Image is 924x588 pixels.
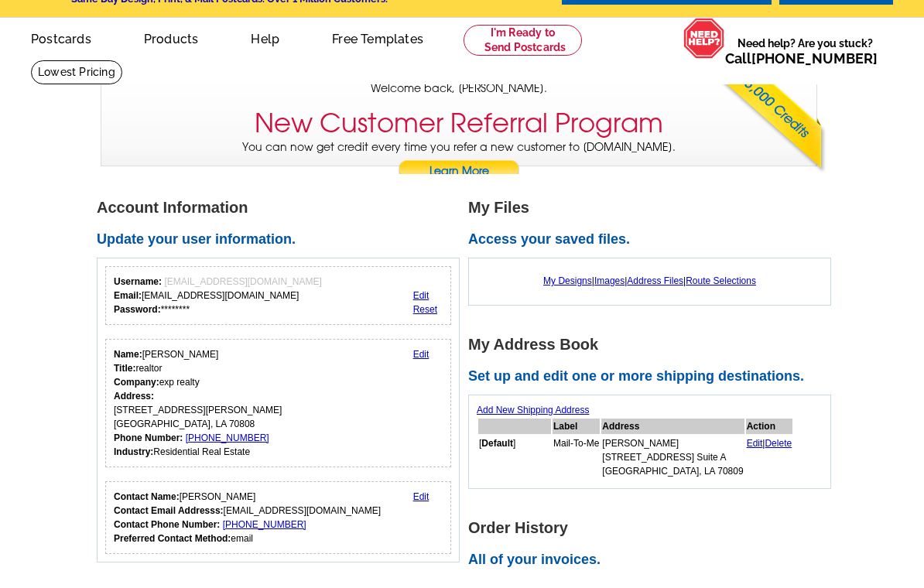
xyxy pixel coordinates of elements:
h1: My Files [468,200,840,216]
span: Call [725,50,878,67]
th: Address [601,419,744,434]
td: [PERSON_NAME] [STREET_ADDRESS] Suite A [GEOGRAPHIC_DATA], LA 70809 [601,436,744,479]
h2: Update your user information. [97,231,468,248]
a: Products [119,19,224,56]
h2: Set up and edit one or more shipping destinations. [468,368,840,385]
a: Postcards [6,19,116,56]
strong: Username: [114,276,162,287]
td: Mail-To-Me [553,436,600,479]
strong: Email: [114,290,142,301]
div: Your login information. [105,266,451,325]
h1: My Address Book [468,337,840,353]
a: Learn More [398,160,520,183]
strong: Phone Number: [114,432,183,443]
strong: Contact Phone Number: [114,519,220,530]
strong: Industry: [114,446,153,457]
a: [PHONE_NUMBER] [751,50,878,67]
a: Edit [413,349,429,360]
div: | | | [477,266,823,296]
a: Edit [413,491,429,502]
h1: Account Information [97,200,468,216]
p: You can now get credit every time you refer a new customer to [DOMAIN_NAME]. [101,139,816,183]
strong: Name: [114,349,142,360]
td: [ ] [478,436,551,479]
strong: Preferred Contact Method: [114,533,231,544]
b: Default [481,438,513,449]
div: [PERSON_NAME] [EMAIL_ADDRESS][DOMAIN_NAME] email [114,490,381,545]
a: Images [594,275,625,286]
a: Edit [413,290,429,301]
a: Reset [413,304,437,315]
div: Who should we contact regarding order issues? [105,481,451,554]
h2: Access your saved files. [468,231,840,248]
strong: Title: [114,363,135,374]
iframe: LiveChat chat widget [614,228,924,588]
span: Need help? Are you stuck? [725,36,885,67]
img: help [683,18,725,59]
a: Free Templates [307,19,448,56]
h1: Order History [468,520,840,536]
a: My Designs [543,275,592,286]
strong: Address: [114,391,154,402]
a: [PHONE_NUMBER] [186,432,269,443]
strong: Contact Email Addresss: [114,505,224,516]
a: Add New Shipping Address [477,405,589,415]
strong: Contact Name: [114,491,180,502]
h3: New Customer Referral Program [255,108,663,139]
span: Welcome back, [PERSON_NAME]. [371,80,547,97]
h2: All of your invoices. [468,552,840,569]
strong: Password: [114,304,161,315]
strong: Company: [114,377,159,388]
div: [PERSON_NAME] realtor exp realty [STREET_ADDRESS][PERSON_NAME] [GEOGRAPHIC_DATA], LA 70808 Reside... [114,347,282,459]
a: Help [226,19,304,56]
div: Your personal details. [105,339,451,467]
th: Label [553,419,600,434]
span: [EMAIL_ADDRESS][DOMAIN_NAME] [164,276,321,287]
a: [PHONE_NUMBER] [223,519,306,530]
